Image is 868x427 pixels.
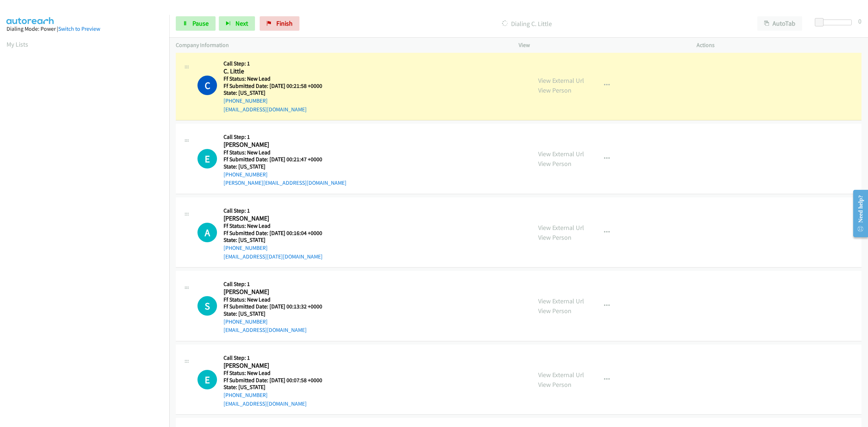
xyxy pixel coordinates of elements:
a: View External Url [538,223,584,232]
a: View External Url [538,76,584,85]
span: Finish [276,19,293,27]
button: AutoTab [757,16,802,31]
h5: State: [US_STATE] [224,310,331,317]
h5: Ff Submitted Date: [DATE] 00:16:04 +0000 [224,230,331,237]
h5: Call Step: 1 [224,60,331,67]
h5: Ff Status: New Lead [224,296,331,303]
span: Next [235,19,248,27]
a: View External Url [538,150,584,158]
h2: [PERSON_NAME] [224,288,331,296]
a: View Person [538,86,571,94]
h5: Call Step: 1 [224,207,331,214]
p: View [519,41,684,50]
h2: [PERSON_NAME] [224,214,331,223]
a: View External Url [538,371,584,379]
a: [PHONE_NUMBER] [224,318,268,325]
h5: Ff Submitted Date: [DATE] 00:21:47 +0000 [224,156,346,163]
a: [PHONE_NUMBER] [224,97,268,104]
h2: [PERSON_NAME] [224,362,331,370]
h5: Ff Status: New Lead [224,370,331,377]
h5: State: [US_STATE] [224,236,331,244]
h1: C [197,76,217,95]
h1: A [197,223,217,242]
a: [PHONE_NUMBER] [224,171,268,178]
h5: Ff Status: New Lead [224,75,331,82]
a: Finish [260,16,299,31]
a: View Person [538,233,571,242]
div: The call is yet to be attempted [197,370,217,389]
span: Pause [192,19,209,27]
p: Actions [697,41,861,50]
iframe: Resource Center [847,185,868,242]
div: 0 [858,16,861,26]
h5: State: [US_STATE] [224,384,331,391]
h5: Call Step: 1 [224,133,346,141]
h2: [PERSON_NAME] [224,141,331,149]
h5: Ff Status: New Lead [224,222,331,230]
a: View Person [538,159,571,168]
a: [PERSON_NAME][EMAIL_ADDRESS][DOMAIN_NAME] [224,179,346,186]
a: Switch to Preview [58,25,100,32]
a: [EMAIL_ADDRESS][DOMAIN_NAME] [224,326,307,333]
a: My Lists [7,40,28,48]
div: Delay between calls (in seconds) [818,20,852,25]
a: [EMAIL_ADDRESS][DOMAIN_NAME] [224,400,307,407]
h1: E [197,149,217,168]
h1: E [197,370,217,389]
a: Pause [176,16,216,31]
div: The call is yet to be attempted [197,296,217,316]
a: [PHONE_NUMBER] [224,392,268,398]
h2: C. Little [224,67,331,76]
a: [EMAIL_ADDRESS][DATE][DOMAIN_NAME] [224,253,323,260]
p: Dialing C. Little [309,19,744,29]
h5: Call Step: 1 [224,281,331,288]
a: View External Url [538,297,584,305]
h5: Ff Status: New Lead [224,149,346,156]
p: Company Information [176,41,506,50]
div: The call is yet to be attempted [197,223,217,242]
h5: Ff Submitted Date: [DATE] 00:13:32 +0000 [224,303,331,310]
h5: Ff Submitted Date: [DATE] 00:21:58 +0000 [224,82,331,90]
a: View Person [538,380,571,389]
h1: S [197,296,217,316]
a: View Person [538,307,571,315]
h5: State: [US_STATE] [224,163,346,170]
div: Dialing Mode: Power | [7,25,163,33]
a: [PHONE_NUMBER] [224,244,268,251]
h5: Call Step: 1 [224,354,331,362]
iframe: Dialpad [7,56,169,399]
h5: State: [US_STATE] [224,89,331,97]
div: The call is yet to be attempted [197,149,217,168]
button: Next [219,16,255,31]
h5: Ff Submitted Date: [DATE] 00:07:58 +0000 [224,377,331,384]
a: [EMAIL_ADDRESS][DOMAIN_NAME] [224,106,307,113]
